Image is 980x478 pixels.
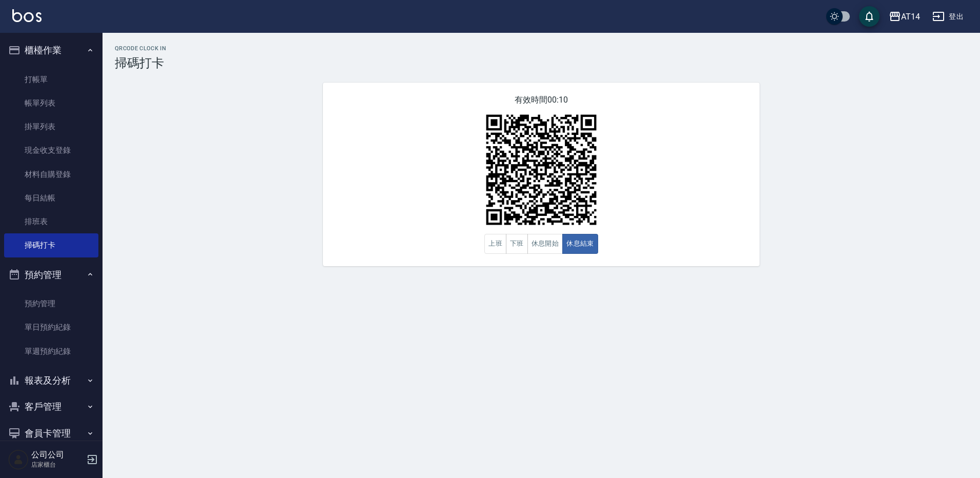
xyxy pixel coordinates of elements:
a: 每日結帳 [4,186,98,210]
button: AT14 [885,6,924,27]
p: 店家櫃台 [31,460,84,469]
a: 材料自購登錄 [4,163,98,186]
button: 櫃檯作業 [4,37,98,64]
button: 報表及分析 [4,367,98,394]
button: 上班 [484,234,506,254]
a: 掃碼打卡 [4,233,98,257]
a: 現金收支登錄 [4,138,98,162]
a: 單日預約紀錄 [4,315,98,339]
div: 有效時間 00:10 [323,83,760,266]
button: 會員卡管理 [4,420,98,447]
button: 下班 [506,234,528,254]
a: 打帳單 [4,68,98,91]
div: AT14 [901,10,920,23]
button: save [859,6,880,27]
a: 掛單列表 [4,115,98,138]
h5: 公司公司 [31,450,84,460]
button: 客戶管理 [4,393,98,420]
a: 單週預約紀錄 [4,340,98,363]
button: 休息結束 [562,234,598,254]
img: Logo [12,9,42,22]
h2: QRcode Clock In [115,45,968,52]
h3: 掃碼打卡 [115,56,968,70]
a: 帳單列表 [4,91,98,115]
a: 預約管理 [4,292,98,315]
a: 排班表 [4,210,98,233]
button: 預約管理 [4,262,98,288]
button: 登出 [928,7,968,26]
button: 休息開始 [527,234,563,254]
img: Person [8,449,29,470]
